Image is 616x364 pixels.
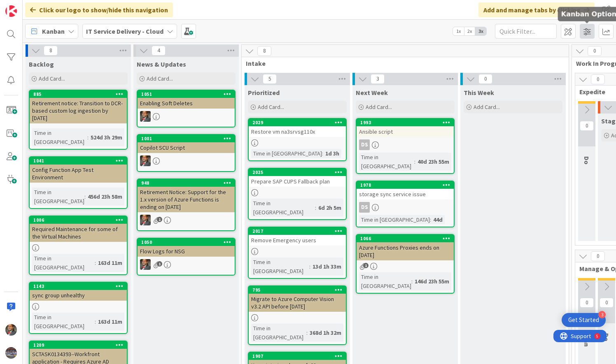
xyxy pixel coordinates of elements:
span: : [306,328,308,337]
div: Add and manage tabs by clicking [478,2,595,17]
div: storage sync service issue [357,189,454,199]
span: Do [602,333,611,341]
div: Ansible script [357,126,454,137]
div: Time in [GEOGRAPHIC_DATA] [359,272,411,290]
div: 1993Ansible script [357,119,454,137]
div: DP [138,215,235,225]
div: DP [138,111,235,122]
a: 2017Remove Emergency usersTime in [GEOGRAPHIC_DATA]:13d 1h 33m [248,227,347,279]
div: DS [359,139,370,150]
div: 146d 23h 55m [413,277,451,286]
span: Add Card... [39,75,65,82]
div: 1051Enabling Soft Deletes [138,90,235,109]
span: : [95,258,96,267]
div: Copilot SCU Script [138,142,235,153]
span: 0 [591,251,605,261]
div: 1041 [30,157,127,165]
div: 1066Azure Functions Proxies ends on [DATE] [357,235,454,260]
div: Time in [GEOGRAPHIC_DATA] [359,153,414,171]
span: 5 [263,74,277,84]
div: 1209 [30,341,127,349]
div: Time in [GEOGRAPHIC_DATA] [251,324,306,342]
div: 1143 [33,283,127,289]
div: 1907 [252,353,346,359]
div: 1050 [138,239,235,246]
span: Next Week [356,88,388,97]
div: 795 [252,287,346,293]
div: Time in [GEOGRAPHIC_DATA] [32,313,95,331]
div: 1066 [360,236,454,241]
div: 163d 11m [96,317,124,326]
span: 1 [363,263,369,268]
div: 1993 [360,120,454,125]
div: 2025 [249,169,346,176]
span: Intake [246,59,558,67]
div: 1041Config Function App Test Environment [30,157,127,183]
div: Migrate to Azure Computer Vision v3.2 API before [DATE] [249,294,346,312]
a: 795Migrate to Azure Computer Vision v3.2 API before [DATE]Time in [GEOGRAPHIC_DATA]:368d 1h 32m [248,285,347,345]
div: 1001 [141,136,235,141]
span: 1x [453,27,464,35]
span: Do [583,156,591,165]
div: DP [138,259,235,270]
div: Time in [GEOGRAPHIC_DATA] [251,199,315,217]
div: 13d 1h 33m [310,262,343,271]
a: 1050Flow Logs for NSGDP [137,238,236,276]
span: Add Card... [366,103,392,111]
div: 948 [141,180,235,186]
div: Retirement Notice: Support for the 1.x version of Azure Functions is ending on [DATE] [138,187,235,212]
div: 1978 [357,181,454,189]
div: Restore vm na3srvsg110x [249,126,346,137]
div: 1006 [30,216,127,224]
div: Retirement notice: Transition to DCR-based custom log ingestion by [DATE] [30,98,127,123]
span: 0 [591,74,605,84]
div: Time in [GEOGRAPHIC_DATA] [251,257,309,276]
span: 3x [475,27,486,35]
a: 1066Azure Functions Proxies ends on [DATE]Time in [GEOGRAPHIC_DATA]:146d 23h 55m [356,234,455,294]
div: DS [357,202,454,213]
div: 885Retirement notice: Transition to DCR-based custom log ingestion by [DATE] [30,90,127,123]
span: 3 [371,74,385,84]
img: DP [140,155,151,166]
span: : [411,277,413,286]
div: 5 [43,3,45,10]
a: 1041Config Function App Test EnvironmentTime in [GEOGRAPHIC_DATA]:456d 23h 58m [29,156,128,209]
span: 0 [580,298,594,308]
span: : [84,192,86,201]
span: Prioritized [248,88,280,97]
span: 8 [257,46,271,56]
div: 1041 [33,158,127,164]
span: : [315,203,316,212]
div: Time in [GEOGRAPHIC_DATA] [32,128,87,146]
div: 1907 [249,352,346,360]
span: Add Card... [258,103,284,111]
span: : [87,133,89,142]
div: Prepare SAP CUPS Fallback plan [249,176,346,187]
div: 163d 11m [96,258,124,267]
div: Config Function App Test Environment [30,165,127,183]
a: 1993Ansible scriptDSTime in [GEOGRAPHIC_DATA]:40d 23h 55m [356,118,455,174]
span: Add Card... [147,75,173,82]
div: Get Started [568,316,599,324]
div: 1143 [30,283,127,290]
div: 1051 [141,91,235,97]
a: 1001Copilot SCU ScriptDP [137,134,236,172]
div: Time in [GEOGRAPHIC_DATA] [251,149,322,158]
div: 44d [431,215,445,224]
img: DP [140,215,151,225]
span: Backlog [29,60,54,68]
span: 8 [44,46,58,56]
div: 1050 [141,239,235,245]
a: 1051Enabling Soft DeletesDP [137,90,236,128]
input: Quick Filter... [495,24,557,39]
a: 948Retirement Notice: Support for the 1.x version of Azure Functions is ending on [DATE]DP [137,179,236,231]
span: : [309,262,310,271]
div: 1209 [33,342,127,348]
div: 2017Remove Emergency users [249,227,346,246]
div: 1978storage sync service issue [357,181,454,199]
div: 948 [138,179,235,187]
img: DP [140,111,151,122]
div: 6d 2h 5m [316,203,343,212]
div: sync group unhealthy [30,290,127,301]
a: 2029Restore vm na3srvsg110xTime in [GEOGRAPHIC_DATA]:1d 3h [248,118,347,161]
